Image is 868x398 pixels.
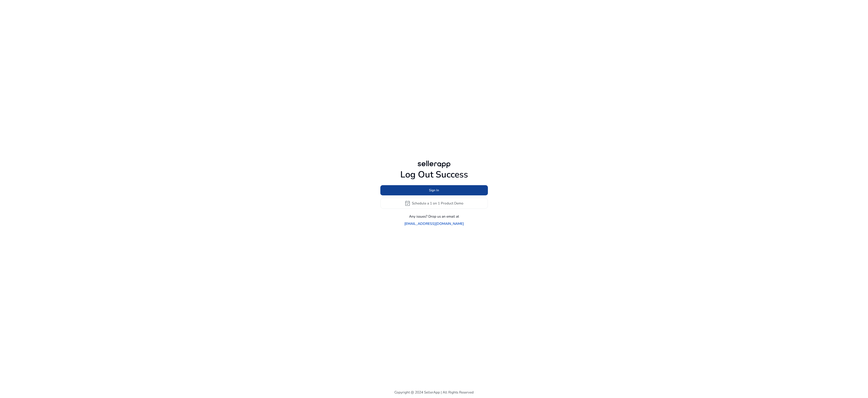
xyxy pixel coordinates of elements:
p: Any issues? Drop us an email at [409,214,459,219]
span: Sign In [429,188,439,193]
span: event_available [405,200,410,206]
button: Sign In [380,185,488,195]
button: event_availableSchedule a 1 on 1 Product Demo [380,198,488,209]
h1: Log Out Success [380,169,488,180]
a: [EMAIL_ADDRESS][DOMAIN_NAME] [404,221,464,226]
